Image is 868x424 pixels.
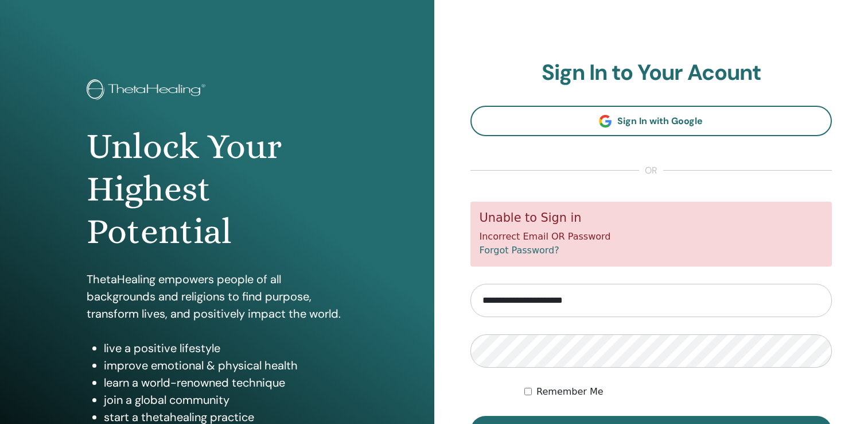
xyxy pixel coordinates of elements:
p: ThetaHealing empowers people of all backgrounds and religions to find purpose, transform lives, a... [87,271,347,322]
a: Forgot Password? [480,245,559,256]
h2: Sign In to Your Acount [470,60,832,86]
li: join a global community [104,391,347,408]
span: or [639,164,663,178]
div: Incorrect Email OR Password [470,202,832,267]
a: Sign In with Google [470,106,832,136]
li: improve emotional & physical health [104,357,347,374]
li: live a positive lifestyle [104,340,347,357]
span: Sign In with Google [617,115,703,127]
label: Remember Me [536,385,604,399]
h5: Unable to Sign in [480,211,823,225]
h1: Unlock Your Highest Potential [87,125,347,253]
li: learn a world-renowned technique [104,374,347,391]
div: Keep me authenticated indefinitely or until I manually logout [524,385,832,399]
